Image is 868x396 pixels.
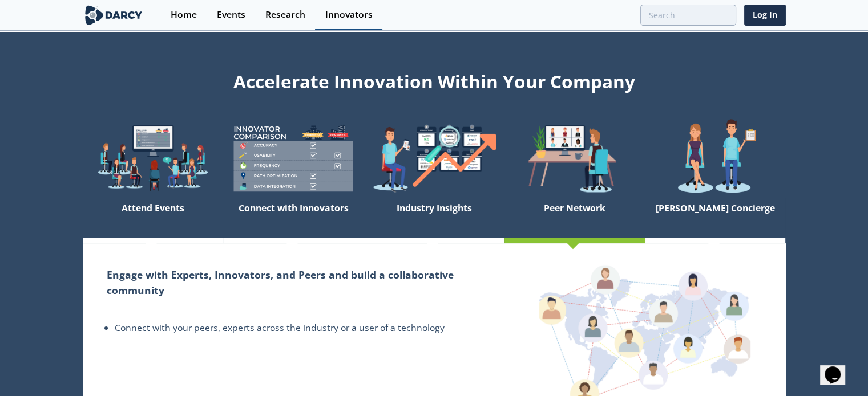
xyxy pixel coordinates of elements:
[645,198,785,238] div: [PERSON_NAME] Concierge
[364,198,504,238] div: Industry Insights
[217,10,245,19] div: Events
[115,321,481,335] li: Connect with your peers, experts across the industry or a user of a technology
[223,119,364,198] img: welcome-compare-1b687586299da8f117b7ac84fd957760.png
[171,10,197,19] div: Home
[364,119,504,198] img: welcome-find-a12191a34a96034fcac36f4ff4d37733.png
[265,10,305,19] div: Research
[744,5,786,26] a: Log In
[83,198,223,238] div: Attend Events
[504,119,645,198] img: welcome-attend-b816887fc24c32c29d1763c6e0ddb6e6.png
[504,198,645,238] div: Peer Network
[640,5,736,26] input: Advanced Search
[83,64,786,95] div: Accelerate Innovation Within Your Company
[820,350,857,385] iframe: chat widget
[645,119,785,198] img: welcome-concierge-wide-20dccca83e9cbdbb601deee24fb8df72.png
[83,119,223,198] img: welcome-explore-560578ff38cea7c86bcfe544b5e45342.png
[325,10,373,19] div: Innovators
[223,198,364,238] div: Connect with Innovators
[107,267,481,297] h2: Engage with Experts, Innovators, and Peers and build a collaborative community
[83,5,145,25] img: logo-wide.svg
